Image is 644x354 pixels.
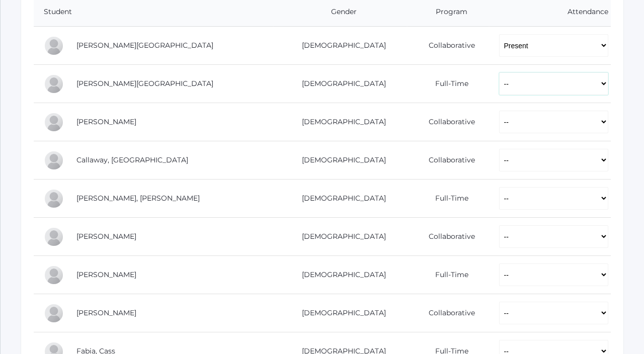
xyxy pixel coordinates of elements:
[76,308,136,317] a: [PERSON_NAME]
[76,194,200,203] a: [PERSON_NAME], [PERSON_NAME]
[273,218,407,256] td: [DEMOGRAPHIC_DATA]
[44,36,64,56] div: Charlotte Bair
[273,141,407,180] td: [DEMOGRAPHIC_DATA]
[44,265,64,285] div: Olivia Dainko
[44,112,64,132] div: Lee Blasman
[273,180,407,218] td: [DEMOGRAPHIC_DATA]
[407,65,489,103] td: Full-Time
[76,41,213,50] a: [PERSON_NAME][GEOGRAPHIC_DATA]
[76,232,136,241] a: [PERSON_NAME]
[76,79,213,88] a: [PERSON_NAME][GEOGRAPHIC_DATA]
[44,74,64,94] div: Jordan Bell
[407,141,489,180] td: Collaborative
[407,256,489,294] td: Full-Time
[273,27,407,65] td: [DEMOGRAPHIC_DATA]
[407,180,489,218] td: Full-Time
[273,294,407,332] td: [DEMOGRAPHIC_DATA]
[407,27,489,65] td: Collaborative
[76,270,136,279] a: [PERSON_NAME]
[44,189,64,209] div: Luna Cardenas
[44,150,64,170] div: Kiel Callaway
[44,303,64,323] div: Nathan Dishchekenian
[273,256,407,294] td: [DEMOGRAPHIC_DATA]
[407,103,489,141] td: Collaborative
[273,103,407,141] td: [DEMOGRAPHIC_DATA]
[44,227,64,247] div: Teddy Dahlstrom
[76,155,188,164] a: Callaway, [GEOGRAPHIC_DATA]
[407,218,489,256] td: Collaborative
[76,117,136,126] a: [PERSON_NAME]
[273,65,407,103] td: [DEMOGRAPHIC_DATA]
[407,294,489,332] td: Collaborative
